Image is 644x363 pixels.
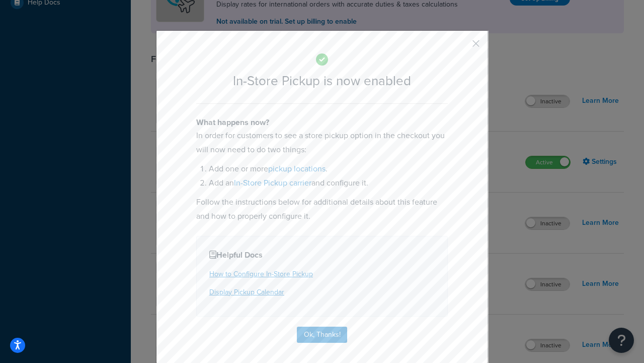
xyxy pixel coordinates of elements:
[196,129,448,157] p: In order for customers to see a store pickup option in the checkout you will now need to do two t...
[268,163,326,174] a: pickup locations
[196,195,448,223] p: Follow the instructions below for additional details about this feature and how to properly confi...
[209,287,284,297] a: Display Pickup Calendar
[209,249,435,261] h4: Helpful Docs
[196,116,448,129] h4: What happens now?
[234,177,311,189] a: In-Store Pickup carrier
[209,176,448,190] li: Add an and configure it.
[209,162,448,176] li: Add one or more .
[196,74,448,88] h2: In-Store Pickup is now enabled
[209,269,313,279] a: How to Configure In-Store Pickup
[297,327,347,343] button: Ok, Thanks!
